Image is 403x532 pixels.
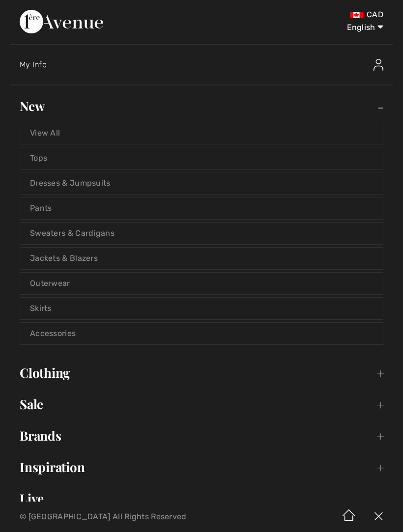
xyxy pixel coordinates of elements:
a: Jackets & Blazers [20,248,383,269]
a: Clothing [10,362,393,384]
img: Home [334,502,364,532]
span: Chat [23,7,43,16]
span: My Info [20,60,47,69]
a: Sweaters & Cardigans [20,223,383,244]
a: Sale [10,393,393,415]
a: Pants [20,197,383,219]
a: Inspiration [10,456,393,478]
a: View All [20,122,383,144]
div: CAD [238,10,383,20]
p: © [GEOGRAPHIC_DATA] All Rights Reserved [20,513,237,520]
img: X [364,502,393,532]
a: New [10,95,393,117]
a: Dresses & Jumpsuits [20,172,383,194]
a: Accessories [20,323,383,344]
a: Live [10,488,393,509]
img: 1ère Avenue [20,10,103,33]
a: Outerwear [20,273,383,294]
a: Tops [20,147,383,169]
a: Brands [10,425,393,447]
img: My Info [374,59,383,71]
a: Skirts [20,298,383,319]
